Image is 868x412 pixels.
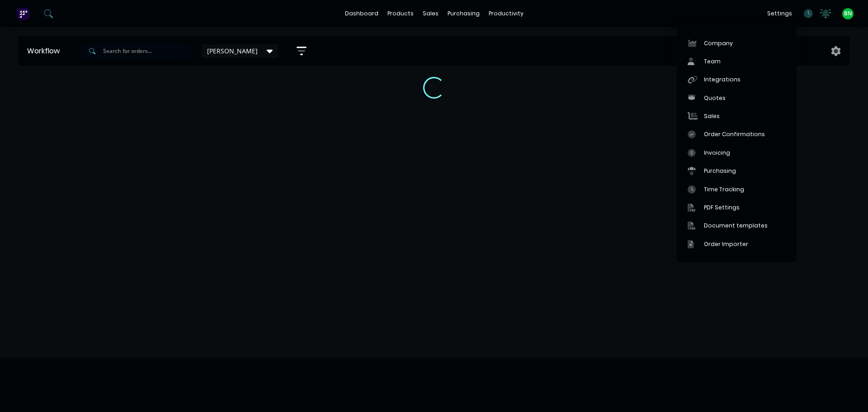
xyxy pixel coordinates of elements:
a: Quotes [677,89,797,107]
a: PDF Settings [677,199,797,217]
div: purchasing [443,7,484,20]
a: Order Importer [677,235,797,253]
div: Company [704,39,733,47]
a: Integrations [677,71,797,89]
div: Document templates [704,222,768,230]
a: Company [677,34,797,52]
div: Order Importer [704,240,748,248]
a: Sales [677,107,797,125]
div: productivity [484,7,528,20]
a: dashboard [340,7,383,20]
div: Workflow [27,46,64,57]
div: Integrations [704,76,741,84]
div: Quotes [704,94,726,102]
span: [PERSON_NAME] [207,46,258,56]
div: Invoicing [704,149,730,157]
a: Time Tracking [677,180,797,198]
div: sales [418,7,443,20]
div: Purchasing [704,167,736,175]
a: Team [677,52,797,71]
div: PDF Settings [704,204,740,212]
input: Search for orders... [103,42,193,60]
img: Factory [16,7,30,20]
a: Order Confirmations [677,125,797,143]
div: Team [704,57,721,66]
div: Order Confirmations [704,130,765,138]
a: Invoicing [677,144,797,162]
div: products [383,7,418,20]
a: Purchasing [677,162,797,180]
a: Document templates [677,217,797,235]
div: Sales [704,112,720,120]
div: Time Tracking [704,185,744,194]
span: BN [844,9,852,18]
div: settings [763,7,797,20]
